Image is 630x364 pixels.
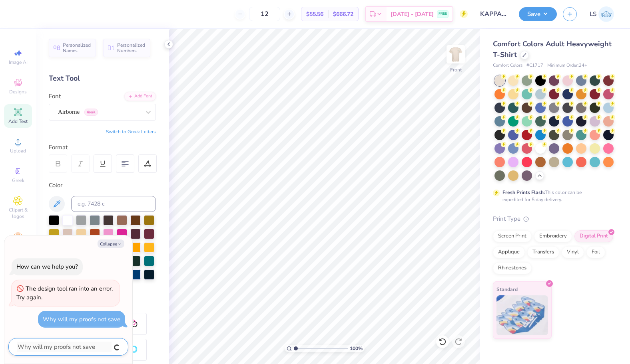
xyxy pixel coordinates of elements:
span: LS [590,10,596,19]
div: Foil [586,246,605,258]
div: Print Type [493,214,614,224]
div: This color can be expedited for 5 day delivery. [502,189,601,203]
span: Clipart & logos [4,207,32,220]
span: Add Text [8,118,28,125]
div: Transfers [527,246,559,258]
span: Comfort Colors [493,62,522,69]
span: 100 % [350,345,363,352]
div: Applique [493,246,525,258]
strong: Fresh Prints Flash: [502,189,545,196]
img: Standard [496,295,548,335]
span: Personalized Names [63,42,91,53]
label: Font [49,92,61,101]
div: Front [450,66,462,73]
div: Why will my proofs not save [43,315,120,323]
span: $55.56 [306,10,323,18]
span: Image AI [9,59,28,65]
div: Rhinestones [493,262,532,274]
input: – – [249,7,280,21]
span: # C1717 [526,62,543,69]
div: Vinyl [562,246,584,258]
img: Lizzy Sadorf [598,6,614,22]
span: Minimum Order: 24 + [547,62,587,69]
div: How can we help you? [16,263,78,271]
span: Designs [9,89,27,95]
span: Greek [12,177,24,184]
span: $666.72 [333,10,353,18]
textarea: Why will my proofs not save [17,342,112,352]
div: Screen Print [493,230,532,242]
button: Collapse [98,239,124,248]
input: e.g. 7428 c [71,196,156,212]
div: Add Font [124,92,156,101]
img: Front [448,46,464,62]
span: Comfort Colors Adult Heavyweight T-Shirt [493,39,612,59]
input: Untitled Design [474,6,513,22]
div: Color [49,181,156,190]
span: Upload [10,148,26,154]
span: FREE [439,11,447,17]
div: The design tool ran into an error. Try again. [16,285,113,302]
span: Standard [496,285,518,293]
div: Embroidery [534,230,572,242]
button: Switch to Greek Letters [106,129,156,135]
a: LS [590,6,614,22]
div: Digital Print [574,230,613,242]
div: Text Tool [49,73,156,84]
span: [DATE] - [DATE] [391,10,434,18]
button: Save [519,7,557,21]
span: Personalized Numbers [117,42,146,53]
div: Format [49,143,157,152]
